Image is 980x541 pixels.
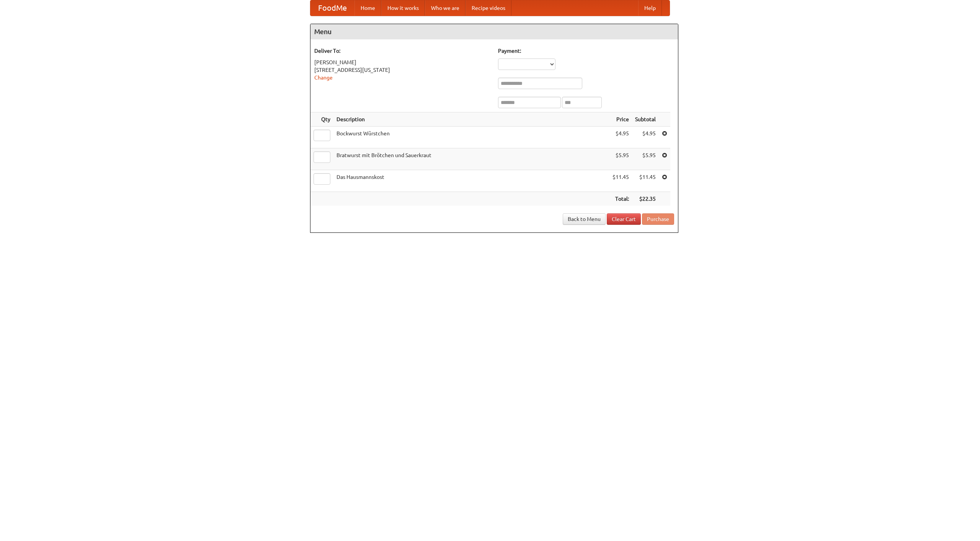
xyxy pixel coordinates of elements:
[333,170,609,192] td: Das Hausmannskost
[314,47,490,55] h5: Deliver To:
[632,112,659,127] th: Subtotal
[609,127,632,148] td: $4.95
[333,148,609,170] td: Bratwurst mit Brötchen und Sauerkraut
[607,213,641,225] a: Clear Cart
[314,66,490,74] div: [STREET_ADDRESS][US_STATE]
[333,127,609,148] td: Bockwurst Würstchen
[609,112,632,127] th: Price
[638,0,662,16] a: Help
[465,0,511,16] a: Recipe videos
[632,170,659,192] td: $11.45
[609,148,632,170] td: $5.95
[381,0,425,16] a: How it works
[498,47,674,55] h5: Payment:
[333,112,609,127] th: Description
[310,112,333,127] th: Qty
[425,0,465,16] a: Who we are
[632,192,659,206] th: $22.35
[563,213,606,225] a: Back to Menu
[609,170,632,192] td: $11.45
[642,213,674,225] button: Purchase
[609,192,632,206] th: Total:
[314,75,333,81] a: Change
[310,0,354,16] a: FoodMe
[310,24,678,39] h4: Menu
[632,148,659,170] td: $5.95
[632,127,659,148] td: $4.95
[354,0,381,16] a: Home
[314,58,490,66] div: [PERSON_NAME]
